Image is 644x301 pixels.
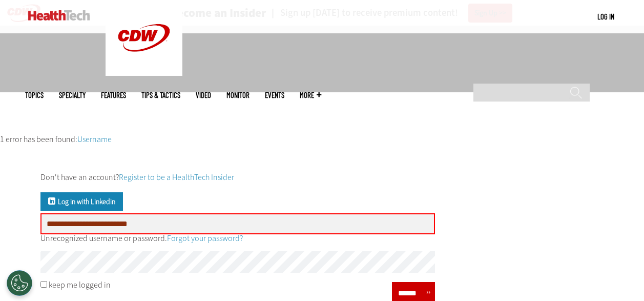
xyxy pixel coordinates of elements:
[265,91,284,99] a: Events
[101,91,126,99] a: Features
[77,134,112,145] a: Username
[7,270,32,296] div: Cookies Settings
[28,10,90,21] img: Home
[196,91,211,99] a: Video
[40,234,435,243] div: Unrecognized username or password.
[106,68,182,78] a: CDW
[40,192,123,211] a: Log in with Linkedin
[167,233,243,244] a: Forgot your password?
[25,91,44,99] span: Topics
[226,91,250,99] a: MonITor
[597,12,614,21] a: Log in
[141,91,180,99] a: Tips & Tactics
[7,270,32,296] button: Open Preferences
[40,161,435,184] p: Don't have an account?
[300,91,321,99] span: More
[119,172,234,183] a: Register to be a HealthTech Insider
[597,11,614,22] div: User menu
[59,91,86,99] span: Specialty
